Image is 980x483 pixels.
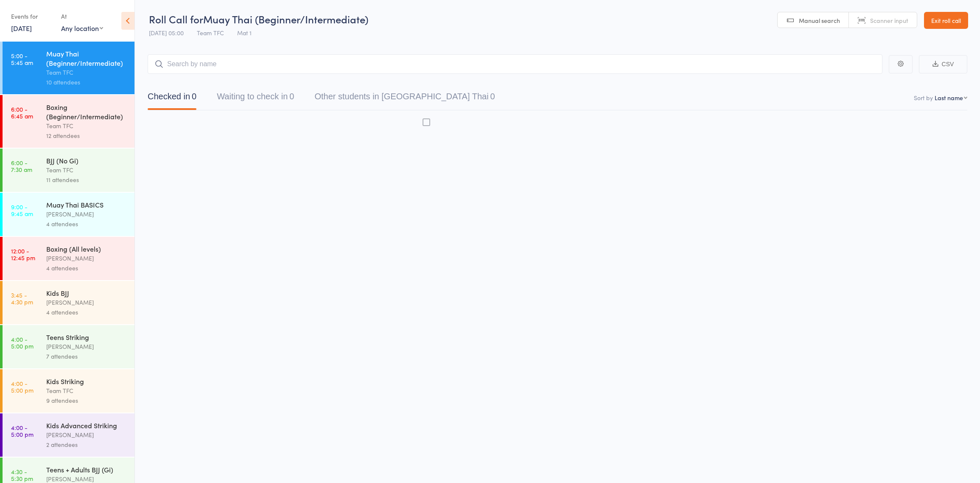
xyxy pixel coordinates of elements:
a: 4:00 -5:00 pmKids Advanced Striking[PERSON_NAME]2 attendees [3,413,134,457]
div: Kids BJJ [46,288,127,298]
time: 9:00 - 9:45 am [11,203,33,217]
a: 4:00 -5:00 pmKids StrikingTeam TFC9 attendees [3,369,134,413]
button: Other students in [GEOGRAPHIC_DATA] Thai0 [314,87,495,110]
div: Team TFC [46,67,127,77]
div: 2 attendees [46,440,127,449]
time: 3:45 - 4:30 pm [11,292,33,305]
div: [PERSON_NAME] [46,253,127,263]
div: 0 [289,92,294,101]
div: Team TFC [46,386,127,396]
span: Roll Call for [149,12,203,26]
button: Checked in0 [148,87,196,110]
div: 7 attendees [46,351,127,361]
div: 4 attendees [46,307,127,317]
span: Scanner input [870,16,908,25]
time: 5:00 - 5:45 am [11,52,33,66]
div: Last name [935,93,963,102]
a: Exit roll call [924,12,968,29]
time: 6:00 - 7:30 am [11,159,32,173]
span: Manual search [799,16,840,25]
a: 5:00 -5:45 amMuay Thai (Beginner/Intermediate)Team TFC10 attendees [3,42,134,94]
div: [PERSON_NAME] [46,430,127,440]
div: 12 attendees [46,131,127,140]
div: Kids Striking [46,376,127,386]
div: Team TFC [46,121,127,131]
span: [DATE] 05:00 [149,28,184,37]
div: At [61,9,103,23]
time: 4:00 - 5:00 pm [11,424,34,438]
div: Events for [11,9,53,23]
div: 0 [490,92,495,101]
label: Sort by [914,93,933,102]
div: Boxing (Beginner/Intermediate) [46,102,127,121]
div: BJJ (No Gi) [46,156,127,165]
time: 6:00 - 6:45 am [11,106,33,119]
div: [PERSON_NAME] [46,342,127,351]
div: Boxing (All levels) [46,244,127,253]
div: Team TFC [46,165,127,175]
input: Search by name [148,54,882,74]
span: Muay Thai (Beginner/Intermediate) [203,12,368,26]
button: CSV [919,55,967,73]
button: Waiting to check in0 [217,87,294,110]
time: 12:00 - 12:45 pm [11,247,35,261]
a: 4:00 -5:00 pmTeens Striking[PERSON_NAME]7 attendees [3,325,134,368]
div: 9 attendees [46,396,127,405]
a: 6:00 -6:45 amBoxing (Beginner/Intermediate)Team TFC12 attendees [3,95,134,148]
div: Muay Thai BASICS [46,200,127,209]
a: 9:00 -9:45 amMuay Thai BASICS[PERSON_NAME]4 attendees [3,193,134,236]
div: Kids Advanced Striking [46,421,127,430]
time: 4:00 - 5:00 pm [11,336,34,349]
div: 10 attendees [46,77,127,87]
span: Mat 1 [237,28,252,37]
div: Muay Thai (Beginner/Intermediate) [46,49,127,67]
a: [DATE] [11,23,32,33]
span: Team TFC [197,28,224,37]
div: Any location [61,23,103,33]
a: 6:00 -7:30 amBJJ (No Gi)Team TFC11 attendees [3,149,134,192]
div: [PERSON_NAME] [46,298,127,307]
div: 4 attendees [46,219,127,229]
div: [PERSON_NAME] [46,209,127,219]
div: Teens Striking [46,332,127,342]
div: Teens + Adults BJJ (Gi) [46,465,127,474]
a: 12:00 -12:45 pmBoxing (All levels)[PERSON_NAME]4 attendees [3,237,134,280]
div: 11 attendees [46,175,127,185]
div: 0 [192,92,196,101]
div: 4 attendees [46,263,127,273]
time: 4:30 - 5:30 pm [11,468,33,482]
time: 4:00 - 5:00 pm [11,380,34,393]
a: 3:45 -4:30 pmKids BJJ[PERSON_NAME]4 attendees [3,281,134,324]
